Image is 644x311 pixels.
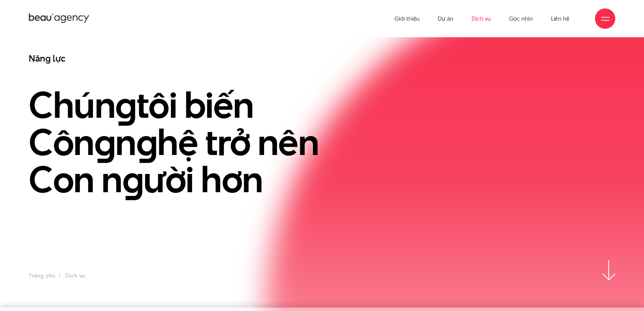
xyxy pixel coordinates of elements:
[29,86,464,198] h1: Chún tôi biến Côn n hệ trở nên Con n ười hơn
[136,117,158,168] en: g
[29,272,55,280] a: Trang chủ
[122,154,144,205] en: g
[94,117,116,168] en: g
[29,52,464,64] h3: Năng lực
[115,80,137,130] en: g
